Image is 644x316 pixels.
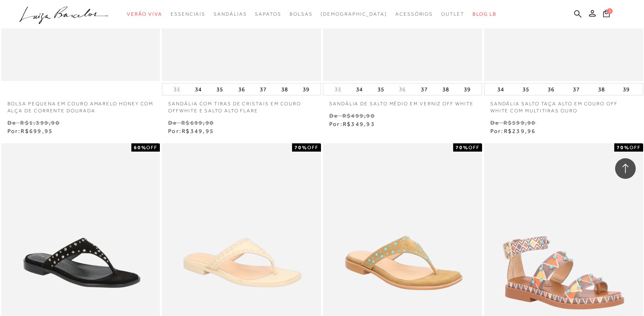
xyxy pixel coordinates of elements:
[607,8,613,14] span: 1
[323,95,482,107] a: SANDÁLIA DE SALTO MÉDIO EM VERNIZ OFF WHITE
[620,83,632,95] button: 39
[214,11,247,17] span: Sandálias
[596,83,607,95] button: 38
[134,145,147,150] strong: 60%
[329,112,338,119] small: De
[300,83,312,95] button: 39
[418,83,430,95] button: 37
[168,128,214,134] span: Por:
[257,83,269,95] button: 37
[461,83,473,95] button: 39
[397,86,408,93] button: 36
[279,83,290,95] button: 38
[321,11,387,17] span: [DEMOGRAPHIC_DATA]
[127,11,162,17] span: Verão Viva
[1,95,160,114] a: BOLSA PEQUENA EM COURO AMARELO HONEY COM ALÇA DE CORRENTE DOURADA
[181,119,214,126] small: R$699,90
[343,121,375,127] span: R$349,93
[7,128,53,134] span: Por:
[290,7,313,22] a: noSubCategoriesText
[456,145,468,150] strong: 70%
[484,95,643,114] a: SANDÁLIA SALTO TAÇA ALTO EM COURO OFF WHITE COM MULTITIRAS OURO
[395,7,433,22] a: noSubCategoriesText
[630,145,641,150] span: OFF
[495,83,506,95] button: 34
[171,11,205,17] span: Essenciais
[20,119,59,126] small: R$1.399,90
[171,7,205,22] a: noSubCategoriesText
[214,7,247,22] a: noSubCategoriesText
[520,83,532,95] button: 35
[440,83,452,95] button: 38
[21,128,53,134] span: R$699,95
[570,83,582,95] button: 37
[395,11,433,17] span: Acessórios
[307,145,318,150] span: OFF
[473,7,497,22] a: BLOG LB
[321,7,387,22] a: noSubCategoriesText
[255,7,281,22] a: noSubCategoriesText
[295,145,307,150] strong: 70%
[329,121,375,127] span: Por:
[490,119,499,126] small: De
[168,119,177,126] small: De
[192,83,204,95] button: 34
[441,7,464,22] a: noSubCategoriesText
[255,11,281,17] span: Sapatos
[127,7,162,22] a: noSubCategoriesText
[162,95,321,114] a: SANDÁLIA COM TIRAS DE CRISTAIS EM COURO OFFWHITE E SALTO ALTO FLARE
[441,11,464,17] span: Outlet
[7,119,16,126] small: De
[468,145,480,150] span: OFF
[171,86,183,93] button: 33
[375,83,387,95] button: 35
[342,112,375,119] small: R$499,90
[601,9,612,20] button: 1
[490,128,536,134] span: Por:
[473,11,497,17] span: BLOG LB
[354,83,365,95] button: 34
[332,86,344,93] button: 33
[236,83,247,95] button: 36
[504,128,536,134] span: R$239,96
[182,128,214,134] span: R$349,95
[504,119,536,126] small: R$599,90
[146,145,157,150] span: OFF
[545,83,557,95] button: 36
[617,145,630,150] strong: 70%
[214,83,226,95] button: 35
[290,11,313,17] span: Bolsas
